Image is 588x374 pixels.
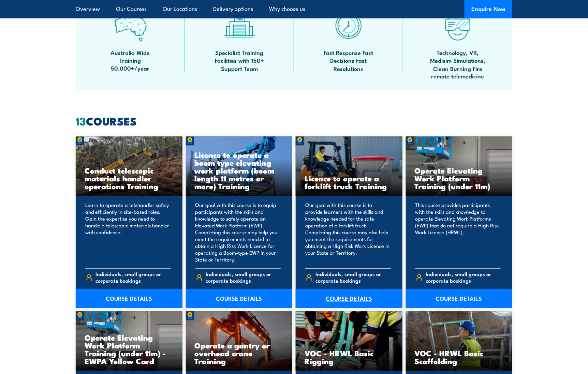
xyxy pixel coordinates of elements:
[415,167,504,190] h3: Operate Elevating Work Platform Training (under 11m)
[100,48,161,72] span: Australia Wide Training 50,000+/year
[223,10,256,42] img: facilities-icon
[305,202,391,263] p: Our goal with this course is to provide learners with the skills and knowledge needed for the saf...
[427,48,488,80] span: Technology, VR, Medisim Simulations, Clean Burning Fire remote telemedicine
[76,116,512,126] h2: COURSES
[195,151,284,190] h3: Licence to operate a boom type elevating work platform (boom length 11 metres or more) Training
[85,334,174,365] h3: Operate Elevating Work Platform Training (under 11m) - EWPA Yellow Card
[195,342,284,365] h3: Operate a gantry or overhead crane Training
[296,289,402,308] a: COURSE DETAILS
[195,202,281,263] p: Our goal with this course is to equip participants with the skills and knowledge to safely operat...
[406,289,513,308] a: COURSE DETAILS
[442,10,474,42] img: tech-icon
[426,271,501,284] span: Individuals, small groups or corporate bookings
[316,271,391,284] span: Individuals, small groups or corporate bookings
[415,202,501,263] p: This course provides participants with the skills and knowledge to operate Elevating Work Platfor...
[209,48,270,72] span: Specialist Training Facilities with 150+ Support Team
[96,271,171,284] span: Individuals, small groups or corporate bookings
[114,10,147,42] img: auswide-icon
[186,289,293,308] a: COURSE DETAILS
[305,175,394,190] h3: Licence to operate a forklift truck Training
[206,271,281,284] span: Individuals, small groups or corporate bookings
[76,289,182,308] a: COURSE DETAILS
[318,48,379,72] span: Fast Response Fast Decisions Fast Resolutions
[76,113,86,130] strong: 13
[333,10,365,42] img: fast-icon
[85,167,174,190] h3: Conduct telescopic materials handler operations Training
[85,202,171,263] p: Learn to operate a telehandler safely and efficiently in site-based roles. Gain the expertise you...
[415,349,504,365] h3: VOC - HRWL Basic Scaffolding
[305,349,394,365] h3: VOC - HRWL Basic Rigging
